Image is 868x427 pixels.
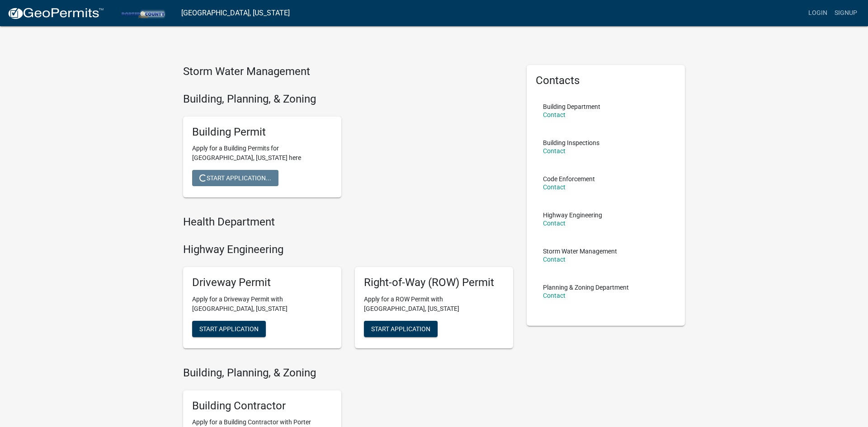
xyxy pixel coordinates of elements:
[192,321,266,337] button: Start Application
[543,292,566,299] a: Contact
[192,295,332,314] p: Apply for a Driveway Permit with [GEOGRAPHIC_DATA], [US_STATE]
[831,5,861,22] a: Signup
[181,5,290,21] a: [GEOGRAPHIC_DATA], [US_STATE]
[364,321,438,337] button: Start Application
[192,144,332,163] p: Apply for a Building Permits for [GEOGRAPHIC_DATA], [US_STATE] here
[543,111,566,118] a: Contact
[183,65,513,78] h4: Storm Water Management
[192,126,332,139] h5: Building Permit
[543,183,566,191] a: Contact
[183,93,513,106] h4: Building, Planning, & Zoning
[111,7,174,19] img: Porter County, Indiana
[183,216,513,229] h4: Health Department
[543,256,566,263] a: Contact
[192,170,278,186] button: Start Application...
[364,295,504,314] p: Apply for a ROW Permit with [GEOGRAPHIC_DATA], [US_STATE]
[183,243,513,256] h4: Highway Engineering
[543,147,566,155] a: Contact
[543,176,595,182] p: Code Enforcement
[543,220,566,227] a: Contact
[192,276,332,289] h5: Driveway Permit
[543,212,602,218] p: Highway Engineering
[805,5,831,22] a: Login
[371,325,430,332] span: Start Application
[364,276,504,289] h5: Right-of-Way (ROW) Permit
[543,103,600,110] p: Building Department
[536,74,676,87] h5: Contacts
[199,325,259,332] span: Start Application
[199,174,271,182] span: Start Application...
[543,284,629,291] p: Planning & Zoning Department
[183,366,513,380] h4: Building, Planning, & Zoning
[192,399,332,413] h5: Building Contractor
[543,248,617,254] p: Storm Water Management
[543,140,599,146] p: Building Inspections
